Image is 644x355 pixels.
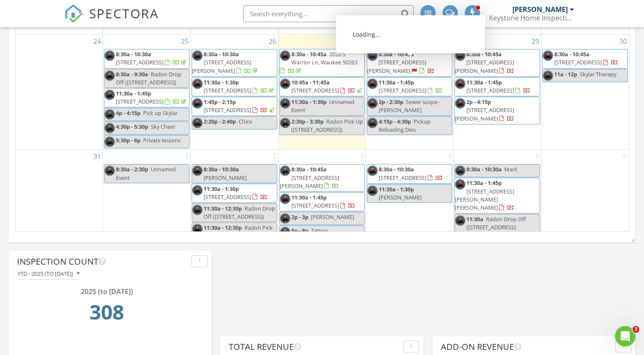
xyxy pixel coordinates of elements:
span: 4:15p - 4:30p [379,118,411,125]
img: img_0058_3.jpg [455,179,466,190]
a: 8:30a - 10:45a 2020 S Warrior Ln, Waukee 50263 [280,50,357,74]
div: Add-On Revenue [441,341,612,353]
span: [STREET_ADDRESS] [204,87,251,94]
td: Go to August 31, 2025 [15,150,103,286]
img: img_0058_3.jpg [367,185,378,196]
a: 8:30a - 10:45a [STREET_ADDRESS][PERSON_NAME] [454,49,540,77]
a: 11:30a - 1:45p [STREET_ADDRESS][PERSON_NAME][PERSON_NAME] [455,179,514,211]
td: Go to September 5, 2025 [454,150,541,286]
a: Go to September 4, 2025 [446,150,453,163]
img: img_0058_3.jpg [192,224,203,234]
span: 8:30a - 10:45a [291,50,327,58]
span: 11:30a - 1:30p [204,185,239,193]
img: img_0058_3.jpg [455,215,466,226]
span: 4p - 4:15p [116,109,141,117]
a: Go to August 30, 2025 [618,35,629,48]
div: 2025 (to [DATE]) [20,286,194,297]
span: 11:30a [466,215,483,223]
a: 11:30a - 1:30p [STREET_ADDRESS] [204,78,276,94]
span: 8:30a - 10:30a [204,50,239,58]
img: img_0058_3.jpg [280,193,290,204]
img: img_0058_3.jpg [280,78,290,89]
a: 11:30a - 1:45p [STREET_ADDRESS] [291,193,355,209]
span: Sewer scope - [PERSON_NAME] [379,98,440,114]
a: 8:30a - 10:45a [STREET_ADDRESS][PERSON_NAME] [279,164,365,192]
span: 11:30a - 1:30p [291,98,327,106]
span: [STREET_ADDRESS][PERSON_NAME][PERSON_NAME] [455,188,514,211]
iframe: Intercom live chat [615,326,635,346]
span: 8:30a - 10:45a [291,165,327,173]
a: 1:45p - 2:15p [STREET_ADDRESS] [192,97,277,116]
a: 8:30a - 10:30a [STREET_ADDRESS] [104,49,190,68]
span: [STREET_ADDRESS] [466,87,514,94]
span: Unnamed Event [116,165,176,181]
span: 11:30a - 1:45p [379,78,414,86]
a: 8:30a - 10:30a [STREET_ADDRESS][PERSON_NAME] [192,49,277,77]
td: Go to August 30, 2025 [541,35,629,150]
span: [STREET_ADDRESS][PERSON_NAME] [367,58,426,74]
img: img_0058_3.jpg [192,165,203,176]
span: [STREET_ADDRESS][PERSON_NAME] [280,174,339,190]
a: 2p - 4:15p [STREET_ADDRESS][PERSON_NAME] [454,97,540,124]
span: [STREET_ADDRESS] [291,202,339,209]
img: img_0058_3.jpg [192,185,203,196]
span: Pickup Reloading Dies [379,118,431,133]
span: Tattoo [311,227,328,234]
td: Go to September 4, 2025 [366,150,454,286]
span: [STREET_ADDRESS][PERSON_NAME] [455,106,514,122]
img: img_0058_3.jpg [104,89,115,100]
span: 11:30a - 1:45p [466,78,502,86]
a: Go to August 24, 2025 [92,35,103,48]
img: img_0058_3.jpg [280,98,290,109]
td: Go to August 27, 2025 [278,35,366,150]
span: [PERSON_NAME] [379,193,422,201]
img: img_0058_3.jpg [367,165,378,176]
img: img_0058_3.jpg [104,70,115,81]
span: [STREET_ADDRESS] [554,58,602,66]
a: Go to August 28, 2025 [442,35,453,48]
a: Go to August 25, 2025 [179,35,190,48]
a: Go to August 27, 2025 [354,35,365,48]
a: 11:30a - 1:30p [STREET_ADDRESS] [204,185,267,201]
a: 8:30a - 10:45a 2020 S Warrior Ln, Waukee 50263 [279,49,365,77]
a: 11:30a - 1:45p [STREET_ADDRESS] [466,78,530,94]
a: 10:45a - 11:45a [STREET_ADDRESS] [279,77,365,96]
td: Go to August 24, 2025 [15,35,103,150]
a: 10:45a - 11:45a [STREET_ADDRESS] [291,78,363,94]
a: 8:30a - 10:30a [STREET_ADDRESS] [116,50,188,66]
button: YTD - 2025 (to [DATE]) [17,268,80,280]
a: 8:30a - 10:45a [STREET_ADDRESS] [554,50,618,66]
span: 2p - 4:15p [466,98,491,106]
span: Radon Drop Off ([STREET_ADDRESS][PERSON_NAME][PERSON_NAME]) [455,215,526,248]
a: Go to September 3, 2025 [358,150,365,163]
span: SPECTORA [89,4,159,22]
img: img_0058_3.jpg [455,165,466,176]
span: [STREET_ADDRESS] [116,98,164,105]
span: 8:30a - 10:30a [116,50,151,58]
a: Go to September 6, 2025 [621,150,629,163]
img: img_0058_3.jpg [192,78,203,89]
a: Go to August 29, 2025 [530,35,541,48]
img: img_0058_3.jpg [192,50,203,61]
img: img_0058_3.jpg [104,165,115,176]
img: img_0058_3.jpg [192,205,203,215]
a: Go to August 26, 2025 [267,35,278,48]
a: Go to September 5, 2025 [534,150,541,163]
span: 8:30a - 10:30a [466,165,502,173]
a: Go to August 31, 2025 [92,150,103,163]
td: Go to August 29, 2025 [454,35,541,150]
a: 11:30a - 1:45p [STREET_ADDRESS] [116,89,188,105]
a: 8:30a - 10:45a [STREET_ADDRESS][PERSON_NAME] [455,50,514,74]
img: img_0058_3.jpg [280,213,290,224]
div: Total Revenue [229,341,400,353]
span: 8:30a - 10:45a [554,50,589,58]
td: Go to September 1, 2025 [103,150,191,286]
span: [STREET_ADDRESS] [379,174,426,182]
a: 11:30a - 1:30p [STREET_ADDRESS] [192,184,277,203]
span: 4:30p - 5:30p [116,123,148,130]
a: 8:30a - 10:45a [STREET_ADDRESS] [542,49,628,68]
a: 1:45p - 2:15p [STREET_ADDRESS] [204,98,276,114]
td: Go to August 25, 2025 [103,35,191,150]
span: 11:30a - 1:45p [466,179,502,187]
a: SPECTORA [64,12,159,29]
